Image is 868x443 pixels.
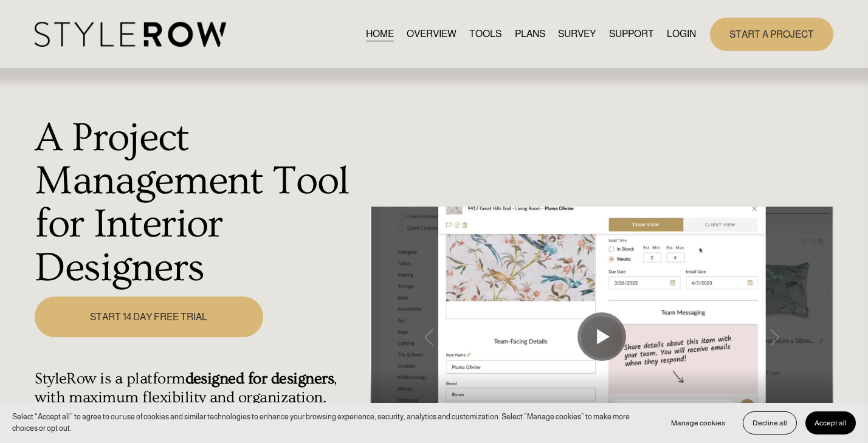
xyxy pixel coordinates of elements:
a: folder dropdown [609,26,654,43]
strong: designed for designers [185,369,334,388]
span: Manage cookies [671,419,725,427]
a: OVERVIEW [407,26,456,43]
button: Play [577,312,626,361]
span: SUPPORT [609,27,654,41]
p: Select “Accept all” to agree to our use of cookies and similar technologies to enhance your brows... [12,411,650,434]
a: TOOLS [469,26,501,43]
button: Manage cookies [662,411,734,434]
button: Decline all [743,411,797,434]
a: START 14 DAY FREE TRIAL [35,297,263,337]
button: Accept all [805,411,856,434]
span: Decline all [753,419,787,427]
img: StyleRow [35,22,226,47]
h1: A Project Management Tool for Interior Designers [35,117,363,290]
a: START A PROJECT [710,18,833,51]
a: LOGIN [667,26,696,43]
a: SURVEY [558,26,596,43]
a: HOME [366,26,394,43]
h4: StyleRow is a platform , with maximum flexibility and organization. [35,369,363,407]
span: Accept all [815,419,847,427]
a: PLANS [515,26,545,43]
